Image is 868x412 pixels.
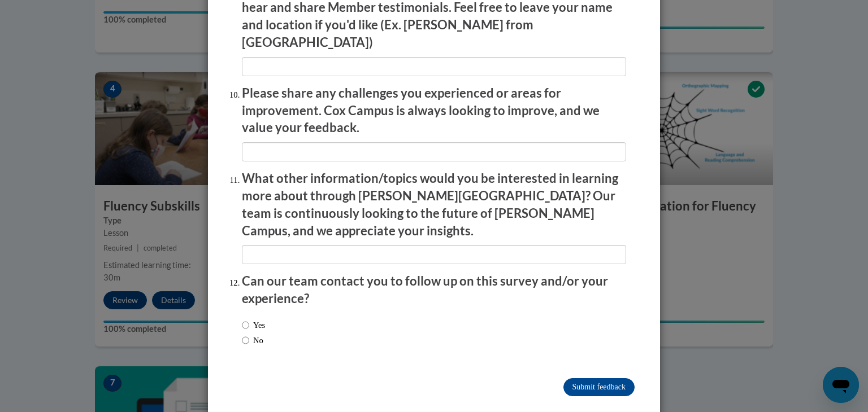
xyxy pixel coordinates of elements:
input: No [242,334,249,347]
label: Yes [242,319,265,331]
p: What other information/topics would you be interested in learning more about through [PERSON_NAME... [242,170,626,239]
p: Can our team contact you to follow up on this survey and/or your experience? [242,273,626,308]
input: Submit feedback [563,378,635,396]
p: Please share any challenges you experienced or areas for improvement. Cox Campus is always lookin... [242,85,626,137]
label: No [242,334,263,347]
input: Yes [242,319,249,331]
